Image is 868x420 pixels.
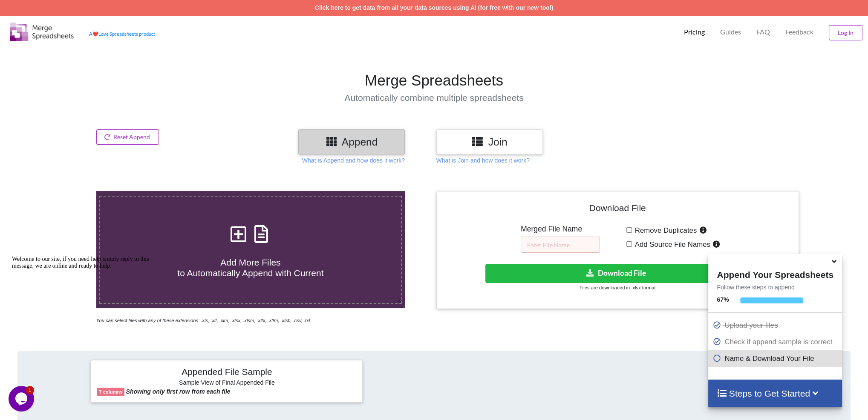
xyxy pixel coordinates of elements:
[97,379,356,388] h6: Sample View of Final Appended File
[99,389,122,394] b: 7 columns
[3,3,141,17] span: Welcome to our site, if you need help simply reply to this message, we are online and ready to help.
[96,129,159,145] button: Reset Append
[302,156,405,165] p: What is Append and how does it work?
[632,240,710,249] span: Add Source File Names
[708,267,842,280] h4: Append Your Spreadsheets
[756,28,770,37] p: FAQ
[521,225,600,234] h5: Merged File Name
[485,264,748,283] button: Download File
[10,23,74,41] img: Logo.png
[97,366,356,378] h4: Appended File Sample
[521,237,600,253] input: Enter File Name
[443,136,536,148] h3: Join
[785,29,813,35] span: Feedback
[717,296,729,303] b: 67 %
[3,3,157,17] div: Welcome to our site, if you need help simply reply to this message, we are online and ready to help.
[89,31,155,37] a: AheartLove Spreadsheets product
[708,283,842,291] p: Follow these steps to append
[315,4,554,11] a: Click here to get data from all your data sources using AI (for free with our new tool)
[712,353,839,364] p: Name & Download Your File
[712,320,839,331] p: Upload your files
[580,285,655,290] small: Files are downloaded in .xlsx format
[96,318,310,323] i: You can select files with any of these extensions: .xls, .xlt, .xlm, .xlsx, .xlsm, .xltx, .xltm, ...
[717,388,833,399] h4: Steps to Get Started
[712,337,839,347] p: Check if append sample is correct
[720,28,741,37] p: Guides
[9,386,36,411] iframe: chat widget
[92,31,98,37] span: heart
[829,25,862,40] button: Log In
[443,197,793,222] h4: Download File
[177,257,323,278] span: Add More Files to Automatically Append with Current
[9,252,162,382] iframe: chat widget
[684,28,705,37] p: Pricing
[632,226,697,234] span: Remove Duplicates
[126,388,231,395] b: Showing only first row from each file
[436,156,530,165] p: What is Join and how does it work?
[305,136,398,148] h3: Append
